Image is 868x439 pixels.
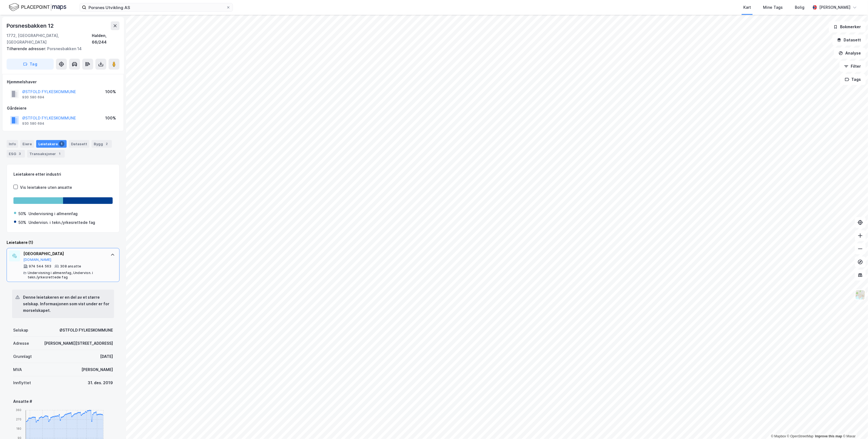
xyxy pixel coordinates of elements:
div: 100% [105,115,116,121]
div: Kontrollprogram for chat [841,413,868,439]
div: Gårdeiere [7,105,119,112]
div: Porsnesbakken 12 [7,21,55,30]
div: 3 [17,151,23,156]
div: Datasett [69,140,89,148]
button: Bokmerker [829,21,866,32]
img: logo.f888ab2527a4732fd821a326f86c7f29.svg [9,2,66,12]
div: Undervisning i allmennfag, Undervisn. i tekn./yrkesrettede fag [28,271,105,280]
tspan: 180 [16,427,21,430]
div: 1 [59,141,64,147]
div: 308 ansatte [60,264,81,269]
div: 930 580 694 [22,121,44,126]
div: Undervisn. i tekn./yrkesrettede fag [29,219,95,226]
div: Vis leietakere uten ansatte [20,184,72,191]
div: 50% [18,210,26,217]
img: Z [855,290,866,300]
button: Datasett [832,35,866,45]
div: Eiere [20,140,34,148]
tspan: 360 [16,408,21,412]
div: Info [7,140,18,148]
div: Bolig [795,4,804,11]
div: [PERSON_NAME][STREET_ADDRESS] [44,340,113,347]
a: Improve this map [815,434,842,438]
div: Leietakere etter industri [13,171,113,178]
div: ØSTFOLD FYLKESKOMMUNE [59,327,113,333]
div: Adresse [13,340,29,347]
div: 100% [105,89,116,95]
button: Tags [840,74,866,85]
button: Filter [839,61,866,72]
div: 930 580 694 [22,95,44,99]
div: Bygg [92,140,112,148]
div: Porsnesbakken 14 [7,45,115,52]
div: [GEOGRAPHIC_DATA] [23,250,105,257]
div: 31. des. 2019 [88,380,113,386]
button: Tag [7,59,54,70]
div: Grunnlagt [13,353,32,360]
div: [PERSON_NAME] [819,4,850,11]
div: Denne leietakeren er en del av et større selskap. Informasjonen som vist under er for morselskapet. [23,294,110,314]
div: Leietakere (1) [7,239,119,246]
span: Tilhørende adresser: [7,46,47,51]
div: Mine Tags [763,4,783,11]
tspan: 270 [16,418,21,421]
div: Innflyttet [13,380,31,386]
div: MVA [13,366,22,373]
div: 1772, [GEOGRAPHIC_DATA], [GEOGRAPHIC_DATA] [7,32,92,45]
div: ESG [7,150,25,158]
div: Ansatte # [13,398,113,405]
button: Analyse [834,48,866,59]
a: OpenStreetMap [787,434,814,438]
div: Hjemmelshaver [7,79,119,85]
div: 1 [57,151,62,156]
div: [DATE] [100,353,113,360]
div: Transaksjoner [27,150,65,158]
iframe: Chat Widget [841,413,868,439]
div: Halden, 66/244 [92,32,119,45]
div: Leietakere [36,140,67,148]
a: Mapbox [771,434,786,438]
div: Kart [743,4,751,11]
div: Undervisning i allmennfag [29,210,78,217]
div: 50% [18,219,26,226]
input: Søk på adresse, matrikkel, gårdeiere, leietakere eller personer [86,3,226,12]
div: Selskap [13,327,28,333]
div: 2 [104,141,110,147]
div: [PERSON_NAME] [81,366,113,373]
div: 974 544 563 [29,264,51,269]
button: [DOMAIN_NAME] [23,258,52,262]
